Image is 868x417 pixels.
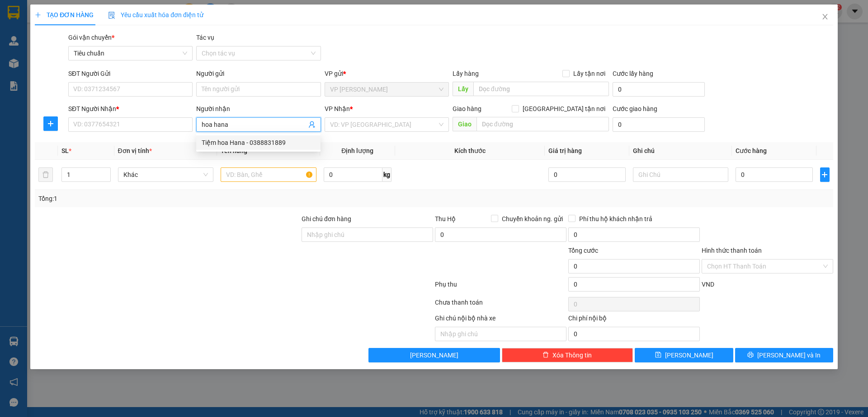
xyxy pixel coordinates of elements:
input: Cước giao hàng [613,117,705,132]
div: Người nhận [196,104,321,114]
span: Lấy tận nơi [570,69,609,79]
button: save[PERSON_NAME] [635,348,733,362]
input: 0 [548,167,625,182]
button: delete [38,167,53,182]
span: VP Minh Khai [330,83,443,96]
span: Giá trị hàng [548,147,582,154]
label: Cước lấy hàng [613,70,653,77]
span: [PERSON_NAME] [665,350,713,360]
span: Tổng cước [568,247,598,254]
div: Phụ thu [434,279,567,295]
span: Yêu cầu xuất hóa đơn điện tử [108,11,203,19]
img: icon [108,12,115,19]
div: Chi phí nội bộ [568,313,700,327]
input: Dọc đường [476,117,609,131]
div: Tổng: 1 [38,194,335,204]
span: Tiêu chuẩn [74,46,187,60]
span: printer [747,352,754,359]
span: Tên hàng [221,147,250,154]
span: plus [35,12,41,18]
span: Khác [123,168,208,181]
button: [PERSON_NAME] [368,348,500,362]
span: TẠO ĐƠN HÀNG [35,11,94,19]
input: Ghi Chú [633,167,729,182]
span: Đơn vị tính [118,147,152,154]
input: Ghi chú đơn hàng [302,227,433,242]
div: VP gửi [325,69,449,79]
span: VND [702,281,714,288]
label: Ghi chú đơn hàng [302,215,351,222]
span: VP Nhận [325,105,350,112]
span: Lấy [453,82,473,96]
span: Chuyển khoản ng. gửi [498,214,566,224]
button: plus [820,167,830,182]
button: Close [812,5,838,30]
label: Hình thức thanh toán [702,247,762,254]
span: Gói vận chuyển [68,34,114,41]
span: Kích thước [454,147,486,154]
span: user-add [308,121,316,128]
input: Nhập ghi chú [435,327,566,341]
div: SĐT Người Gửi [68,69,193,79]
div: SĐT Người Nhận [68,104,193,114]
span: kg [382,167,392,182]
span: [GEOGRAPHIC_DATA] tận nơi [519,104,609,114]
div: Người gửi [196,69,321,79]
span: save [655,352,661,359]
input: Cước lấy hàng [613,82,705,97]
span: Xóa Thông tin [552,350,592,360]
span: Thu Hộ [435,215,456,222]
span: Phí thu hộ khách nhận trả [576,214,656,224]
div: Ghi chú nội bộ nhà xe [435,313,566,327]
label: Cước giao hàng [613,105,657,112]
label: Tác vụ [196,34,214,41]
span: [PERSON_NAME] và In [757,350,821,360]
button: deleteXóa Thông tin [502,348,633,362]
span: SL [61,147,69,154]
button: plus [43,116,58,131]
button: printer[PERSON_NAME] và In [735,348,833,362]
div: Chưa thanh toán [434,297,567,313]
span: plus [821,171,829,178]
span: close [821,13,829,20]
span: Định lượng [341,147,373,154]
span: Lấy hàng [453,70,479,77]
span: [PERSON_NAME] [410,350,458,360]
span: plus [44,120,57,127]
input: VD: Bàn, Ghế [221,167,316,182]
span: Giao hàng [453,105,481,112]
span: Cước hàng [736,147,767,154]
input: Dọc đường [473,82,609,96]
span: Giao [453,117,476,131]
span: delete [542,352,549,359]
th: Ghi chú [629,142,732,160]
